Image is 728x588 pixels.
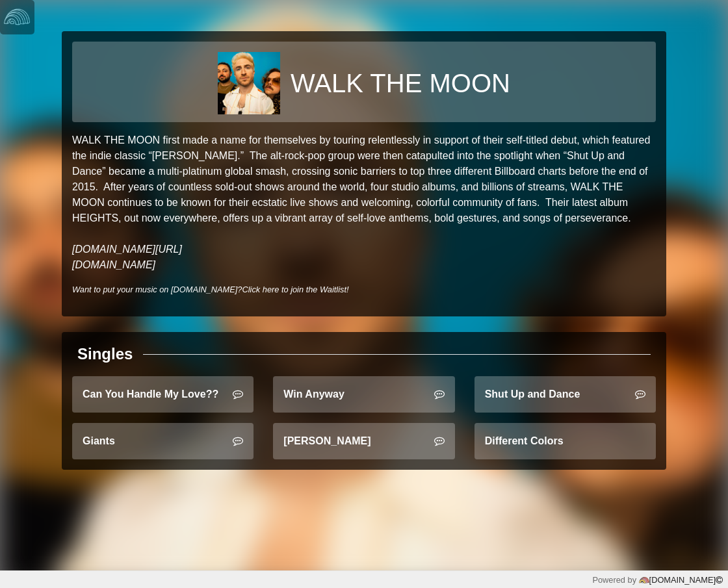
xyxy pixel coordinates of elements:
[72,423,253,459] a: Giants
[273,376,454,413] a: Win Anyway
[474,423,656,459] a: Different Colors
[72,259,155,270] a: [DOMAIN_NAME]
[291,68,510,99] h1: WALK THE MOON
[4,4,30,30] img: logo-white-4c48a5e4bebecaebe01ca5a9d34031cfd3d4ef9ae749242e8c4bf12ef99f53e8.png
[474,376,656,413] a: Shut Up and Dance
[72,285,349,294] i: Want to put your music on [DOMAIN_NAME]?
[273,423,454,459] a: [PERSON_NAME]
[639,575,649,585] img: logo-color-e1b8fa5219d03fcd66317c3d3cfaab08a3c62fe3c3b9b34d55d8365b78b1766b.png
[636,575,723,585] a: [DOMAIN_NAME]
[218,52,280,114] img: 338b1fbd381984b11e422ecb6bdac12289548b1f83705eb59faa29187b674643.jpg
[72,376,253,413] a: Can You Handle My Love??
[77,342,133,366] div: Singles
[72,133,656,273] p: WALK THE MOON first made a name for themselves by touring relentlessly in support of their self-t...
[72,244,182,255] a: [DOMAIN_NAME][URL]
[592,574,723,586] div: Powered by
[242,285,348,294] a: Click here to join the Waitlist!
